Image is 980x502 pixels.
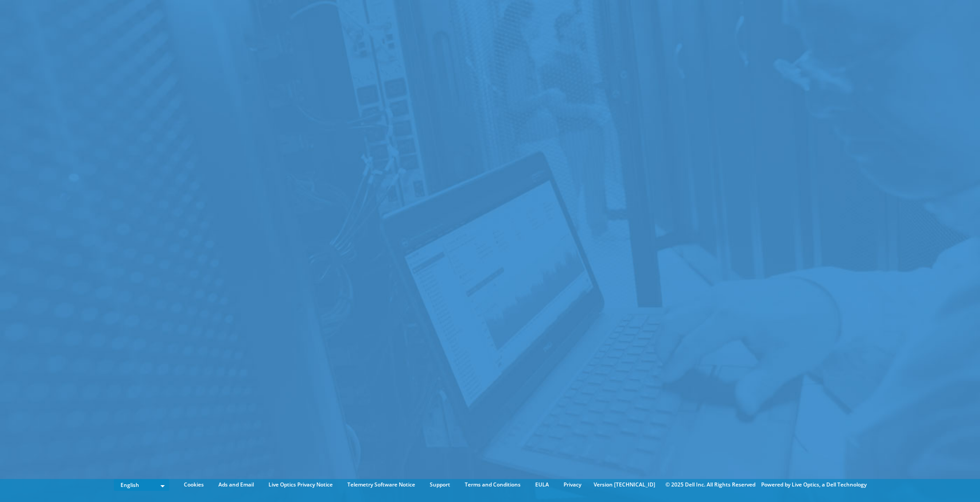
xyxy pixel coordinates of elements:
a: Telemetry Software Notice [341,480,422,490]
a: Privacy [557,480,588,490]
a: Live Optics Privacy Notice [262,480,339,490]
a: Cookies [177,480,210,490]
li: © 2025 Dell Inc. All Rights Reserved [661,480,760,490]
li: Powered by Live Optics, a Dell Technology [761,480,867,490]
li: Version [TECHNICAL_ID] [589,480,660,490]
a: Support [423,480,457,490]
a: Ads and Email [212,480,261,490]
a: EULA [529,480,556,490]
a: Terms and Conditions [458,480,527,490]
